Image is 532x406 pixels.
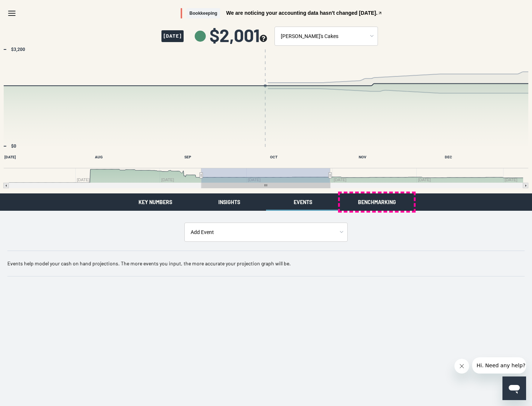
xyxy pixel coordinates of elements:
button: BookkeepingWe are noticing your accounting data hasn't changed [DATE]. [181,8,382,19]
text: SEP [184,155,191,159]
text: DEC [445,155,452,159]
p: Events help model your cash on hand projections. The more events you input, the more accurate you... [7,260,525,267]
iframe: Close message [454,359,469,374]
text: OCT [270,155,277,159]
button: Insights [192,193,266,211]
button: Key Numbers [118,193,192,211]
button: see more about your cashflow projection [260,35,267,43]
text: $0 [11,144,16,149]
iframe: Message from company [472,357,526,374]
button: Events [266,193,340,211]
iframe: Button to launch messaging window [502,376,526,400]
span: Bookkeeping [187,8,220,19]
text: $3,200 [11,47,25,52]
span: $2,001 [209,26,267,44]
text: AUG [95,155,103,159]
button: Benchmarking [340,193,414,211]
svg: Menu [7,9,16,18]
g: Past/Projected Data, series 1 of 4 with 185 data points. Y axis, values. X axis, Time. [3,83,526,86]
text: [DATE] [4,155,16,159]
span: We are noticing your accounting data hasn't changed [DATE]. [226,10,378,16]
span: [DATE] [161,30,184,42]
text: NOV [359,155,366,159]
